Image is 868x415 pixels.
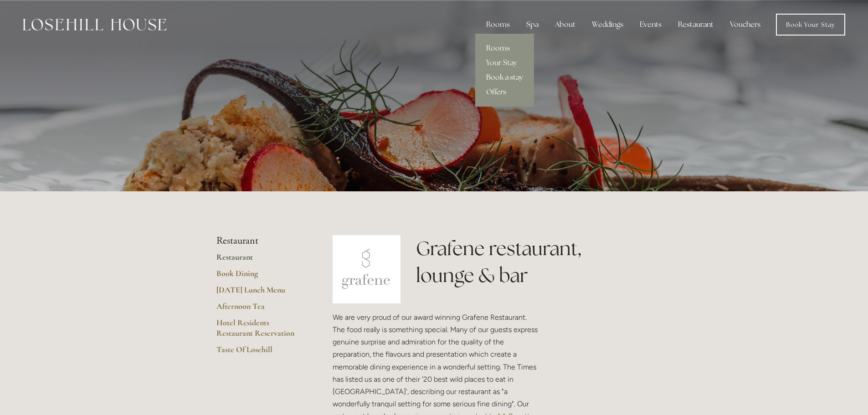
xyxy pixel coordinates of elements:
div: Weddings [585,15,631,34]
div: Spa [519,15,546,34]
h1: Grafene restaurant, lounge & bar [416,235,652,289]
a: Your Stay [475,56,534,70]
a: Book Your Stay [776,14,845,36]
div: About [548,15,583,34]
div: Rooms [479,15,517,34]
a: Offers [475,85,534,99]
a: Vouchers [723,15,768,34]
img: Losehill House [23,19,166,31]
a: Taste Of Losehill [216,344,303,361]
div: Events [632,15,669,34]
a: [DATE] Lunch Menu [216,285,303,301]
li: Restaurant [216,235,303,247]
a: Book a stay [475,70,534,85]
div: Restaurant [671,15,721,34]
a: Afternoon Tea [216,301,303,318]
a: Hotel Residents Restaurant Reservation [216,318,303,344]
a: Rooms [475,41,534,56]
a: Book Dining [216,268,303,285]
img: grafene.jpg [333,235,401,303]
a: Restaurant [216,252,303,268]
